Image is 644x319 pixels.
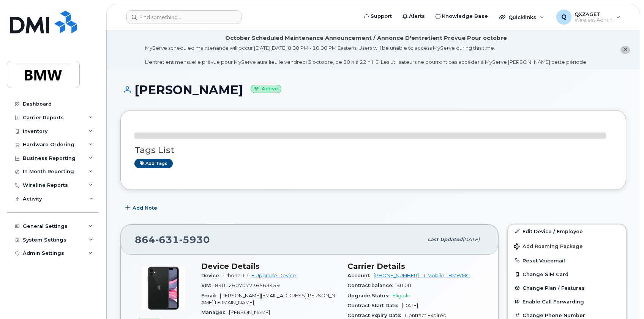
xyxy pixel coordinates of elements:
span: Add Roaming Package [514,243,583,251]
a: Edit Device / Employee [508,224,626,238]
span: Contract balance [347,283,396,288]
span: Enable Call Forwarding [522,299,584,305]
h3: Device Details [201,262,338,271]
span: Eligible [393,293,410,298]
button: Change SIM Card [508,267,626,281]
span: 8901260707736563459 [215,283,280,288]
h3: Tags List [134,145,612,155]
span: [PERSON_NAME][EMAIL_ADDRESS][PERSON_NAME][DOMAIN_NAME] [201,293,335,305]
button: Add Roaming Package [508,238,626,254]
span: Manager [201,310,229,315]
span: [PERSON_NAME] [229,310,270,315]
span: Email [201,293,220,298]
small: Active [251,85,281,93]
a: + Upgrade Device [252,273,296,278]
button: Reset Voicemail [508,254,626,267]
a: Add tags [134,159,173,168]
span: Upgrade Status [347,293,393,298]
span: Device [201,273,223,278]
span: Change Plan / Features [522,285,585,291]
span: SIM [201,283,215,288]
a: [PHONE_NUMBER] - T-Mobile - BMWMC [374,273,470,278]
button: Add Note [120,201,164,215]
span: 864 [135,234,210,245]
span: Contract Expired [405,313,447,318]
button: close notification [620,46,630,54]
span: [DATE] [462,237,480,242]
h1: [PERSON_NAME] [120,83,626,96]
h3: Carrier Details [347,262,485,271]
span: Contract Start Date [347,303,402,308]
button: Change Plan / Features [508,281,626,295]
span: Add Note [133,204,157,212]
div: MyServe scheduled maintenance will occur [DATE][DATE] 8:00 PM - 10:00 PM Eastern. Users will be u... [145,44,587,66]
span: Account [347,273,374,278]
span: iPhone 11 [223,273,249,278]
img: iPhone_11.jpg [140,265,186,311]
span: 631 [155,234,179,245]
button: Enable Call Forwarding [508,295,626,308]
span: Last updated [428,237,462,242]
span: [DATE] [402,303,418,308]
span: 5930 [179,234,210,245]
span: Contract Expiry Date [347,313,405,318]
div: October Scheduled Maintenance Announcement / Annonce D'entretient Prévue Pour octobre [225,34,507,42]
span: $0.00 [396,283,411,288]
